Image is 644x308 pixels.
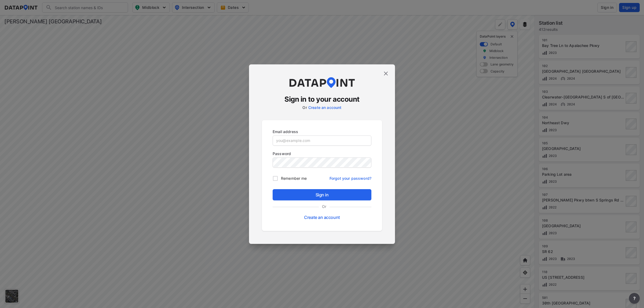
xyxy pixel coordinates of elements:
[632,295,636,302] span: ?
[281,175,307,181] span: Remember me
[277,192,367,198] span: Sign in
[383,70,389,77] img: close.efbf2170.svg
[330,173,371,181] a: Forgot your password?
[302,105,307,110] label: Or
[319,204,330,209] label: Or
[304,215,340,220] a: Create an account
[288,77,356,88] img: dataPointLogo.9353c09d.svg
[273,136,371,145] input: you@example.com
[273,189,371,200] button: Sign in
[308,105,342,110] a: Create an account
[629,293,640,304] button: more
[273,151,371,156] p: Password
[262,94,382,104] h3: Sign in to your account
[273,129,371,134] p: Email address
